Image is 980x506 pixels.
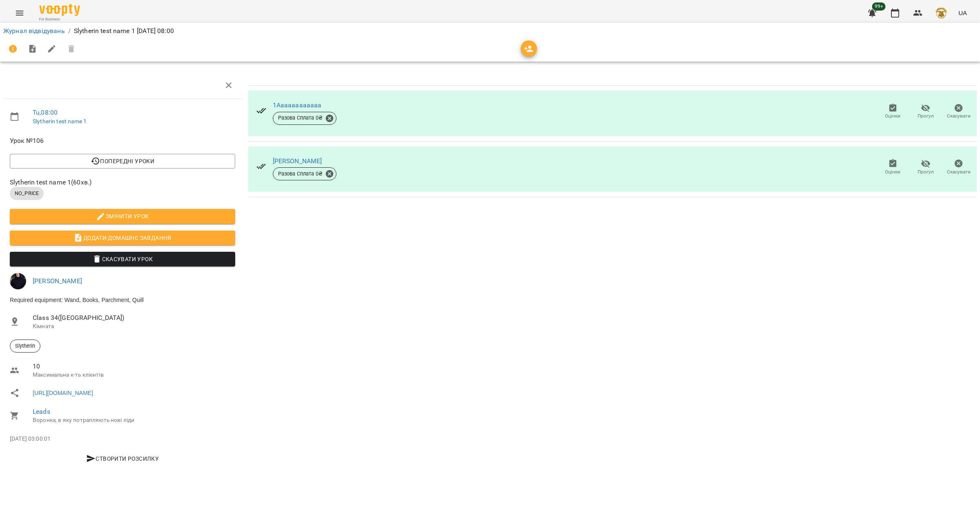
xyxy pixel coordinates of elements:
img: ad7e999b06c9aeaf2ae83e880ee3e2bd.jpg [10,273,26,289]
button: Menu [10,3,29,23]
button: Змінити урок [10,209,235,224]
p: Slytherin test name 1 [DATE] 08:00 [74,26,174,36]
button: UA [955,5,970,20]
p: [DATE] 03:00:01 [10,435,235,443]
button: Оцінки [876,156,909,179]
div: Slytherin [10,340,40,353]
span: Змінити урок [16,211,229,221]
button: Скасувати [942,100,975,123]
p: Кімната [33,322,235,331]
a: Leads [33,408,50,415]
div: Разова Сплата 0₴ [273,112,336,125]
span: Прогул [918,113,934,120]
img: Voopty Logo [39,4,80,16]
span: Оцінки [885,169,900,175]
img: e4fadf5fdc8e1f4c6887bfc6431a60f1.png [935,7,947,19]
span: For Business [39,17,80,22]
span: Class 34([GEOGRAPHIC_DATA]) [33,313,235,323]
span: Разова Сплата 0 ₴ [273,170,327,178]
span: Попередні уроки [16,156,229,166]
span: Додати домашнє завдання [16,233,229,243]
span: NO_PRICE [10,190,44,197]
a: Журнал відвідувань [3,27,65,35]
button: Додати домашнє завдання [10,231,235,245]
button: Скасувати Урок [10,252,235,266]
span: Разова Сплата 0 ₴ [273,114,327,122]
button: Прогул [909,156,942,179]
button: Оцінки [876,100,909,123]
span: Створити розсилку [13,454,232,464]
a: Slytherin test name 1 [33,118,87,124]
a: [PERSON_NAME] [33,277,82,285]
span: Скасувати [947,169,971,175]
nav: breadcrumb [3,26,977,36]
span: Урок №106 [10,136,235,146]
a: [PERSON_NAME] [273,157,322,165]
button: Попередні уроки [10,154,235,169]
span: Скасувати Урок [16,254,229,264]
li: / [68,26,71,36]
a: Tu , 08:00 [33,109,58,116]
button: Прогул [909,100,942,123]
a: 1Aaaaaaaaaaaa [273,101,322,109]
div: Разова Сплата 0₴ [273,167,336,180]
span: 10 [33,362,235,371]
p: Максимальна к-ть клієнтів [33,371,235,379]
span: 99+ [872,2,886,11]
button: Скасувати [942,156,975,179]
a: [URL][DOMAIN_NAME] [33,389,93,397]
span: Скасувати [947,113,971,120]
span: Slytherin [10,342,40,350]
button: Створити розсилку [10,451,235,466]
span: UA [958,9,967,17]
li: Required equipment: Wand, Books, Parchment, Quill [3,293,242,307]
p: Воронка, в яку потрапляють нові ліди [33,416,235,424]
span: Slytherin test name 1 ( 60 хв. ) [10,178,235,187]
span: Оцінки [885,113,900,120]
span: Прогул [918,169,934,175]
